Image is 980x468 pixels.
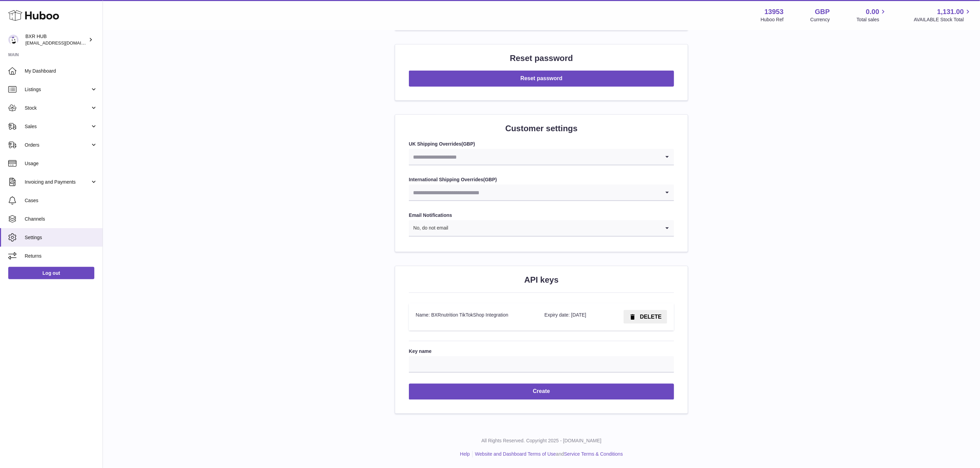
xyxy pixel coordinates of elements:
[811,16,830,23] div: Currency
[564,452,623,457] a: Service Terms & Conditions
[761,16,784,23] div: Huboo Ref
[409,149,674,165] div: Search for option
[409,185,660,200] input: Search for option
[815,7,830,16] strong: GBP
[463,141,473,147] strong: GBP
[461,141,475,147] span: ( )
[409,220,449,236] span: No, do not email
[409,123,674,134] h2: Customer settings
[409,348,674,355] label: Key name
[914,7,972,23] a: 1,131.00 AVAILABLE Stock Total
[857,16,887,23] span: Total sales
[624,310,667,324] button: DELETE
[866,7,879,16] span: 0.00
[473,451,623,458] li: and
[409,274,674,285] h2: API keys
[25,86,90,93] span: Listings
[25,142,90,148] span: Orders
[460,452,470,457] a: Help
[25,33,87,46] div: BXR HUB
[409,384,674,400] button: Create
[409,141,674,147] label: UK Shipping Overrides
[409,303,538,331] td: Name: BXRnutrition TikTokShop Integration
[25,68,97,74] span: My Dashboard
[409,76,674,81] a: Reset password
[765,7,784,16] strong: 13953
[449,220,660,236] input: Search for option
[640,314,662,320] span: DELETE
[108,438,975,444] p: All Rights Reserved. Copyright 2025 - [DOMAIN_NAME]
[914,16,972,23] span: AVAILABLE Stock Total
[8,35,19,45] img: internalAdmin-13953@internal.huboo.com
[25,253,97,259] span: Returns
[25,179,90,185] span: Invoicing and Payments
[538,303,605,331] td: Expiry date: [DATE]
[8,267,94,279] a: Log out
[937,7,964,16] span: 1,131.00
[25,160,97,167] span: Usage
[409,176,674,183] label: International Shipping Overrides
[483,177,497,182] span: ( )
[25,123,90,130] span: Sales
[25,234,97,241] span: Settings
[25,216,97,222] span: Channels
[409,185,674,201] div: Search for option
[857,7,887,23] a: 0.00 Total sales
[475,452,556,457] a: Website and Dashboard Terms of Use
[409,149,660,165] input: Search for option
[25,105,90,111] span: Stock
[485,177,495,182] strong: GBP
[409,53,674,64] h2: Reset password
[409,212,674,219] label: Email Notifications
[25,197,97,204] span: Cases
[25,40,101,46] span: [EMAIL_ADDRESS][DOMAIN_NAME]
[409,71,674,87] button: Reset password
[409,220,674,237] div: Search for option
